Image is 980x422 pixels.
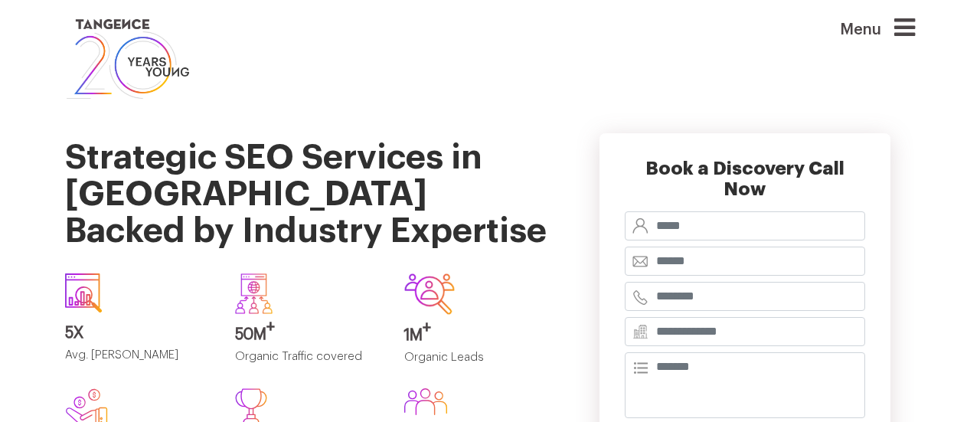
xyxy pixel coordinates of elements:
[404,273,455,314] img: Group-642.svg
[65,325,212,342] h3: 5X
[235,326,382,343] h3: 50M
[235,273,273,313] img: Group-640.svg
[404,388,447,415] img: Group%20586.svg
[404,352,551,377] p: Organic Leads
[65,273,102,312] img: icon1.svg
[65,103,551,261] h1: Strategic SEO Services in [GEOGRAPHIC_DATA] Backed by Industry Expertise
[423,320,431,335] sup: +
[235,351,382,376] p: Organic Traffic covered
[65,349,212,375] p: Avg. [PERSON_NAME]
[625,159,865,211] h2: Book a Discovery Call Now
[65,15,191,103] img: logo SVG
[266,319,275,335] sup: +
[404,327,551,344] h3: 1M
